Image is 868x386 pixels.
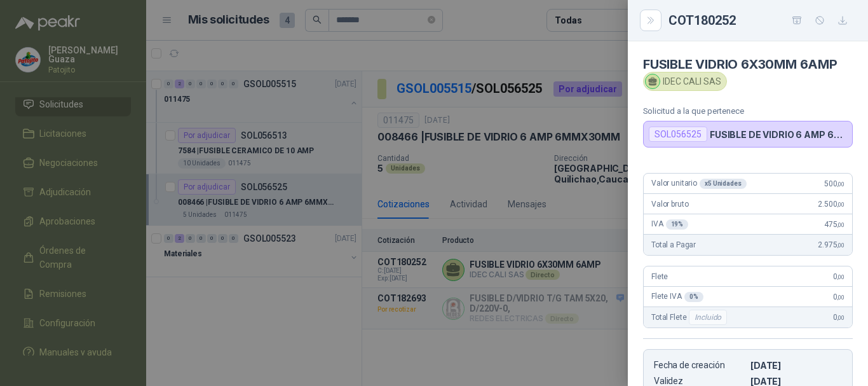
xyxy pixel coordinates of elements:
[818,240,844,249] span: 2.975
[651,219,688,230] span: IVA
[684,292,703,302] div: 0 %
[837,242,844,249] span: ,00
[666,219,689,230] div: 19 %
[649,127,707,142] div: SOL056525
[837,273,844,280] span: ,00
[824,220,844,229] span: 475
[837,181,844,188] span: ,00
[818,200,844,209] span: 2.500
[700,179,747,189] div: x 5 Unidades
[651,179,747,189] span: Valor unitario
[689,310,727,325] div: Incluido
[643,57,853,72] h4: FUSIBLE VIDRIO 6X30MM 6AMP
[643,13,658,28] button: Close
[651,292,703,302] span: Flete IVA
[837,314,844,321] span: ,00
[643,106,853,116] p: Solicitud a la que pertenece
[651,310,729,325] span: Total Flete
[833,293,844,301] span: 0
[750,360,842,371] p: [DATE]
[824,179,844,188] span: 500
[654,360,745,371] p: Fecha de creación
[837,201,844,208] span: ,00
[837,294,844,301] span: ,00
[668,10,853,31] div: COT180252
[837,221,844,228] span: ,00
[833,272,844,281] span: 0
[710,129,847,140] p: FUSIBLE DE VIDRIO 6 AMP 6MMX30MM
[651,240,696,249] span: Total a Pagar
[643,72,727,91] div: IDEC CALI SAS
[651,200,688,209] span: Valor bruto
[833,313,844,322] span: 0
[651,272,668,281] span: Flete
